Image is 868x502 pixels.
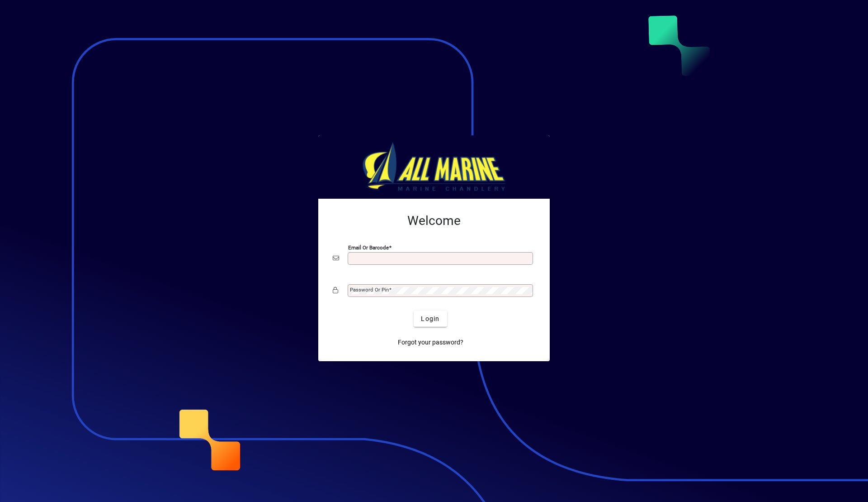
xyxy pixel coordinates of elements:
[350,287,389,293] mat-label: Password or Pin
[333,213,535,229] h2: Welcome
[414,311,447,327] button: Login
[398,338,463,347] span: Forgot your password?
[348,244,389,251] mat-label: Email or Barcode
[421,314,439,324] span: Login
[394,334,467,350] a: Forgot your password?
